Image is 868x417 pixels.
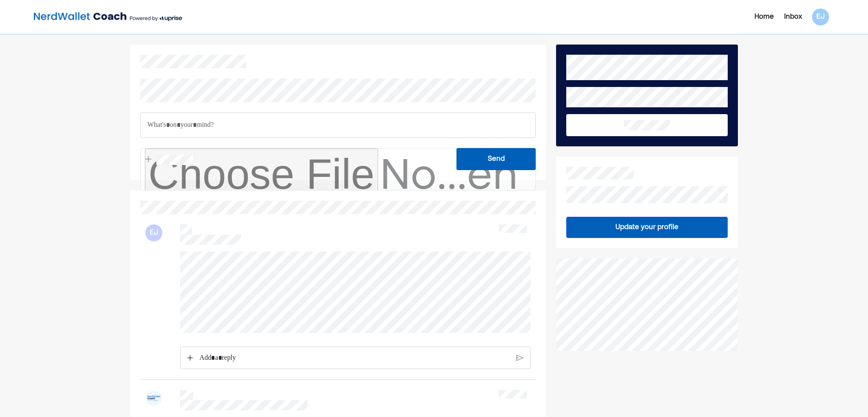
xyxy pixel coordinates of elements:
div: Rich Text Editor. Editing area: main [195,347,514,369]
div: EJ [145,224,162,241]
button: Send [456,148,536,170]
div: Home [754,12,774,22]
button: Update your profile [566,217,728,238]
div: Inbox [784,12,802,22]
div: Rich Text Editor. Editing area: main [140,112,536,138]
div: EJ [812,8,829,25]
